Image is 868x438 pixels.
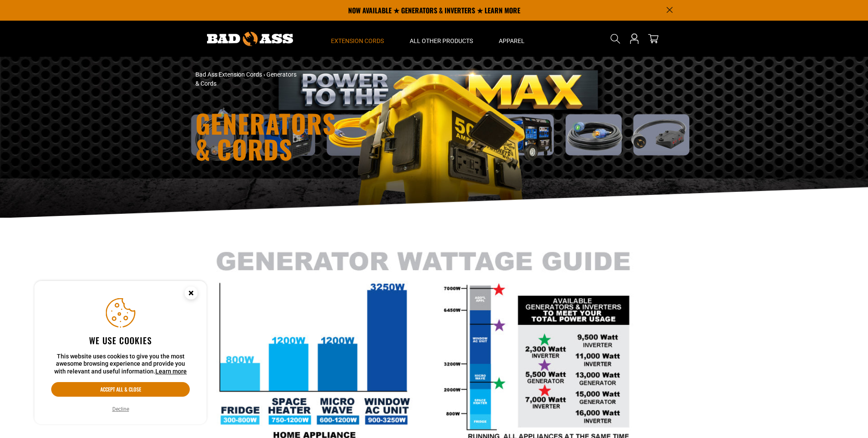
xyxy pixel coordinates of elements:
span: Apparel [499,37,525,45]
h2: We use cookies [51,335,190,346]
summary: All Other Products [397,21,486,57]
summary: Apparel [486,21,537,57]
h1: Generators & Cords [195,110,510,162]
button: Accept all & close [51,382,190,397]
button: Decline [110,405,132,413]
summary: Search [609,32,622,46]
summary: Extension Cords [318,21,397,57]
img: Bad Ass Extension Cords [207,32,293,46]
p: This website uses cookies to give you the most awesome browsing experience and provide you with r... [51,353,190,376]
span: › [263,71,265,78]
nav: breadcrumbs [195,70,510,88]
a: Bad Ass Extension Cords [195,71,262,78]
aside: Cookie Consent [34,281,207,425]
span: All Other Products [410,37,473,45]
span: Extension Cords [331,37,384,45]
a: Learn more [155,368,187,375]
